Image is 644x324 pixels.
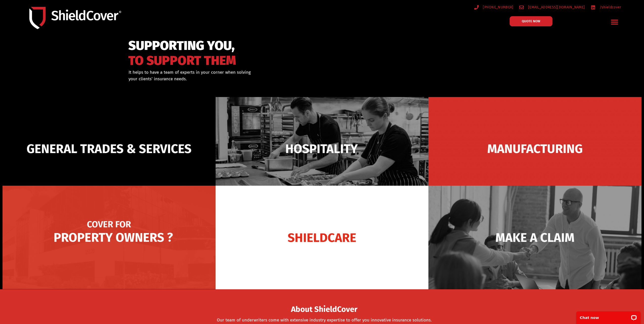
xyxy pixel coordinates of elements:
[291,306,357,313] span: About ShieldCover
[510,16,552,26] a: QUOTE NOW
[482,4,513,10] span: [PHONE_NUMBER]
[591,4,621,10] a: /shieldcover
[128,41,236,51] span: SUPPORTING YOU,
[519,4,585,10] a: [EMAIL_ADDRESS][DOMAIN_NAME]
[573,308,644,324] iframe: LiveChat chat widget
[474,4,513,10] a: [PHONE_NUMBER]
[522,20,540,23] span: QUOTE NOW
[598,4,621,10] span: /shieldcover
[129,76,348,82] p: your clients’ insurance needs.
[291,308,357,313] a: About ShieldCover
[129,69,348,82] div: It helps to have a team of experts in your corner when solving
[609,16,620,28] div: Menu Toggle
[217,317,432,323] a: Our team of underwriters come with extensive industry expertise to offer you innovative insurance...
[29,7,121,29] img: Shield-Cover-Underwriting-Australia-logo-full
[527,4,585,10] span: [EMAIL_ADDRESS][DOMAIN_NAME]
